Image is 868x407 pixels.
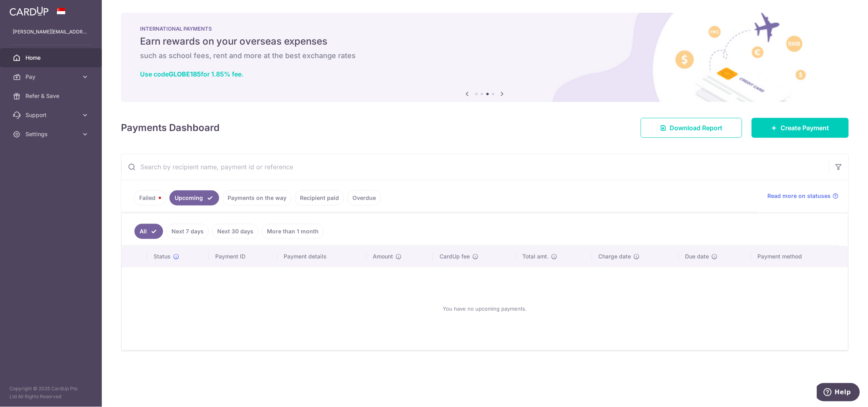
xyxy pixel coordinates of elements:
[25,111,78,119] span: Support
[768,192,839,200] a: Read more on statuses
[768,192,831,200] span: Read more on statuses
[781,123,829,133] span: Create Payment
[670,123,723,133] span: Download Report
[10,6,49,16] img: CardUp
[140,70,243,78] a: Use codeGLOBE185for 1.85% fee.
[121,121,220,135] h4: Payments Dashboard
[222,190,292,205] a: Payments on the way
[295,190,344,205] a: Recipient paid
[641,118,742,138] a: Download Report
[751,246,848,267] th: Payment method
[169,190,219,205] a: Upcoming
[373,252,393,260] span: Amount
[209,246,278,267] th: Payment ID
[522,252,549,260] span: Total amt.
[169,70,201,78] b: GLOBE185
[154,252,171,260] span: Status
[140,25,830,32] p: INTERNATIONAL PAYMENTS
[13,28,89,36] p: [PERSON_NAME][EMAIL_ADDRESS][DOMAIN_NAME]
[25,130,78,138] span: Settings
[121,13,849,102] img: International Payment Banner
[134,224,163,239] a: All
[212,224,259,239] a: Next 30 days
[440,252,470,260] span: CardUp fee
[817,383,860,403] iframe: Opens a widget where you can find more information
[25,54,78,62] span: Home
[685,252,709,260] span: Due date
[134,190,166,205] a: Failed
[25,73,78,81] span: Pay
[131,274,839,344] div: You have no upcoming payments.
[166,224,209,239] a: Next 7 days
[752,118,849,138] a: Create Payment
[140,51,830,61] h6: such as school fees, rent and more at the best exchange rates
[262,224,324,239] a: More than 1 month
[347,190,381,205] a: Overdue
[121,154,829,180] input: Search by recipient name, payment id or reference
[25,92,78,100] span: Refer & Save
[599,252,631,260] span: Charge date
[140,35,830,48] h5: Earn rewards on your overseas expenses
[278,246,367,267] th: Payment details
